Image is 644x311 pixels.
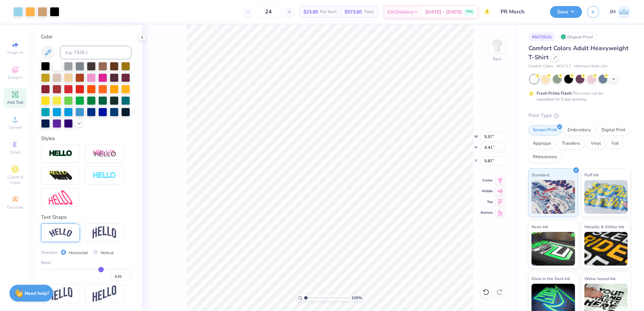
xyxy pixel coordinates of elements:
img: Puff Ink [584,180,628,214]
input: e.g. 7428 c [60,46,131,59]
span: Neon Ink [532,223,548,230]
span: Center [481,178,493,183]
div: Color [41,33,131,41]
div: Rhinestones [528,152,561,162]
div: Transfers [557,139,584,149]
span: Comfort Colors Adult Heavyweight T-Shirt [528,44,629,61]
img: Joshua Malaki [617,5,631,19]
span: Standard [532,171,549,178]
input: – – [255,6,282,18]
div: Print Type [528,112,631,119]
span: Est. Delivery [388,8,413,15]
div: # 507552A [528,33,555,41]
span: Total [364,8,374,15]
input: Untitled Design [495,5,545,19]
div: Digital Print [597,125,630,135]
img: Rise [93,285,116,302]
span: Puff Ink [584,171,599,178]
img: Negative Space [93,172,116,179]
span: Greek [10,149,21,155]
span: Bend [41,260,51,266]
div: Original Proof [559,33,597,41]
span: Glow in the Dark Ink [532,275,570,282]
img: Free Distort [49,190,72,205]
img: Flag [49,287,72,300]
label: Vertical [100,250,114,256]
img: Shadow [93,149,116,158]
div: Applique [528,139,555,149]
span: Water based Ink [584,275,615,282]
span: JM [610,8,616,16]
div: Foil [607,139,623,149]
strong: Fresh Prints Flash: [537,91,572,96]
span: Clipart & logos [3,174,27,185]
div: Text Shape [41,213,131,221]
div: Embroidery [563,125,595,135]
span: Top [481,200,493,204]
span: Designs [8,75,23,80]
span: Comfort Colors [528,64,553,69]
span: Image AI [7,50,23,55]
button: Save [550,6,582,18]
div: Vinyl [586,139,605,149]
img: 3d Illusion [49,170,72,181]
span: Minimum Order: 24 + [574,64,608,69]
strong: Need help? [25,290,49,297]
span: Metallic & Glitter Ink [584,223,624,230]
span: 100 % [351,295,362,301]
img: Standard [532,180,575,214]
span: Per Item [320,8,336,15]
div: Screen Print [528,125,561,135]
span: # C1717 [557,64,571,69]
span: $23.90 [303,8,318,15]
div: Back [493,56,502,62]
img: Back [490,39,504,53]
span: [DATE] - [DATE] [425,8,462,15]
span: Middle [481,189,493,194]
span: Bottom [481,210,493,215]
label: Horizontal [69,250,88,256]
img: Arch [93,226,116,239]
span: $573.60 [345,8,362,15]
span: Decorate [7,205,23,210]
span: Upload [8,125,22,130]
span: Add Text [7,100,23,105]
a: JM [610,5,631,19]
img: Arc [49,228,72,237]
span: Direction [41,249,58,255]
img: Metallic & Glitter Ink [584,232,628,266]
div: This color can be expedited for 5 day delivery. [537,90,619,102]
img: Neon Ink [532,232,575,266]
img: Stroke [49,150,72,158]
div: Styles [41,135,131,142]
span: FREE [466,9,473,14]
